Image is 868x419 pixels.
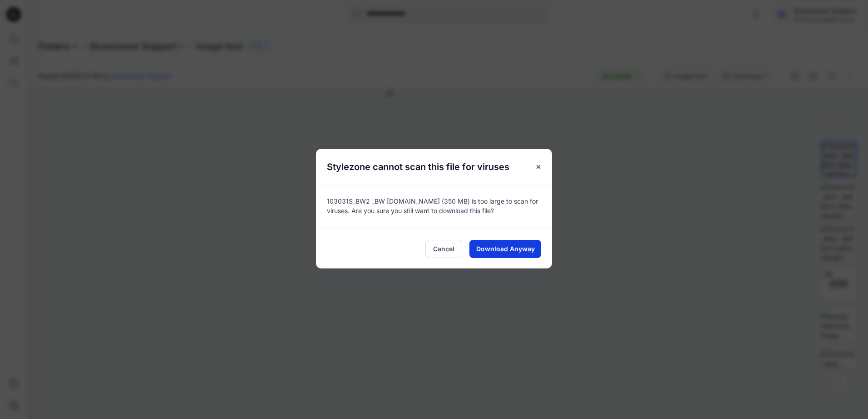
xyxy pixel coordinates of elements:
button: Cancel [425,240,462,258]
div: 103031S_BW2 _BW [DOMAIN_NAME] (350 MB) is too large to scan for viruses. Are you sure you still w... [316,185,552,229]
h5: Stylezone cannot scan this file for viruses [316,149,520,185]
span: Cancel [433,244,454,253]
button: Close [530,159,547,175]
button: Download Anyway [469,240,541,258]
span: Download Anyway [476,244,535,253]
